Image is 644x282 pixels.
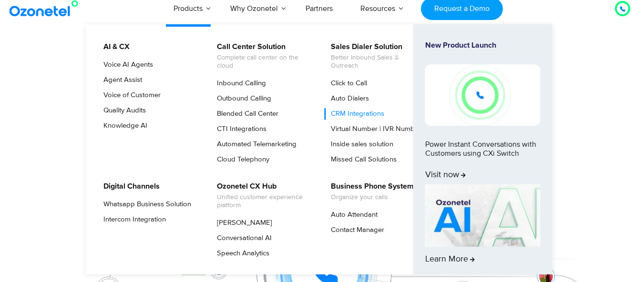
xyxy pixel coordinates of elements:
[97,90,162,101] a: Voice of Customer
[211,123,268,135] a: CTI Integrations
[325,209,379,221] a: Auto Attendant
[325,108,386,120] a: CRM Integrations
[211,232,273,244] a: Conversational AI
[425,170,466,181] span: Visit now
[217,193,311,210] span: Unified customer experience platform
[211,41,312,71] a: Call Center SolutionComplete call center on the cloud
[97,74,143,86] a: Agent Assist
[331,193,414,201] span: Organize your calls
[425,254,475,265] span: Learn More
[325,41,426,71] a: Sales Dialer SolutionBetter Inbound Sales & Outreach
[97,181,161,192] a: Digital Channels
[97,199,193,210] a: Whatsapp Business Solution
[97,59,154,70] a: Voice AI Agents
[425,184,541,265] a: Learn More
[325,139,395,150] a: Inside sales solution
[217,54,311,70] span: Complete call center on the cloud
[211,78,267,89] a: Inbound Calling
[325,123,422,135] a: Virtual Number | IVR Number
[97,41,131,53] a: AI & CX
[331,54,425,70] span: Better Inbound Sales & Outreach
[211,93,273,104] a: Outbound Calling
[24,78,620,124] div: Customer Experiences
[24,124,620,135] div: Turn every conversation into a growth engine for your enterprise.
[211,181,312,211] a: Ozonetel CX HubUnified customer experience platform
[325,78,368,89] a: Click to Call
[425,41,541,181] a: New Product LaunchPower Instant Conversations with Customers using CXi SwitchVisit now
[211,139,298,150] a: Automated Telemarketing
[325,154,398,165] a: Missed Call Solutions
[24,53,620,84] div: Orchestrate Intelligent
[325,93,370,104] a: Auto Dialers
[97,214,167,225] a: Intercom Integration
[97,120,149,131] a: Knowledge AI
[211,108,280,120] a: Blended Call Center
[425,64,541,125] img: New-Project-17.png
[325,181,415,203] a: Business Phone SystemOrganize your calls
[211,154,271,165] a: Cloud Telephony
[97,105,147,116] a: Quality Audits
[211,217,274,229] a: [PERSON_NAME]
[325,224,386,236] a: Contact Manager
[425,184,541,247] img: AI
[211,248,271,259] a: Speech Analytics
